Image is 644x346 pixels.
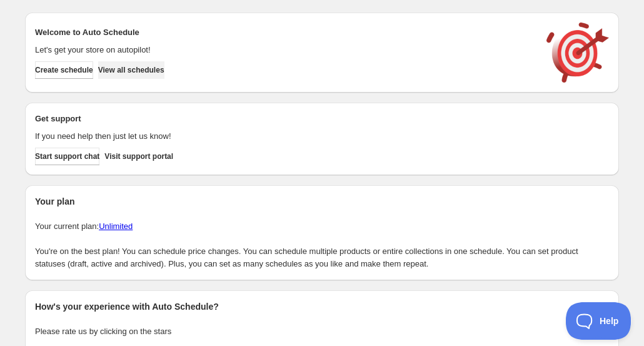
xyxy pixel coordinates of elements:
[35,300,609,313] h2: How's your experience with Auto Schedule?
[566,302,631,340] iframe: Toggle Customer Support
[35,130,534,143] p: If you need help then just let us know!
[35,26,534,39] h2: Welcome to Auto Schedule
[35,61,93,79] button: Create schedule
[35,195,609,208] h2: Your plan
[35,44,534,56] p: Let's get your store on autopilot!
[35,65,93,75] span: Create schedule
[35,151,99,161] span: Start support chat
[35,113,534,125] h2: Get support
[98,65,164,75] span: View all schedules
[35,245,609,270] p: You're on the best plan! You can schedule price changes. You can schedule multiple products or en...
[35,148,99,165] a: Start support chat
[98,61,164,79] button: View all schedules
[104,148,173,165] a: Visit support portal
[104,151,173,161] span: Visit support portal
[35,220,609,233] p: Your current plan:
[35,325,609,338] p: Please rate us by clicking on the stars
[99,221,133,231] a: Unlimited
